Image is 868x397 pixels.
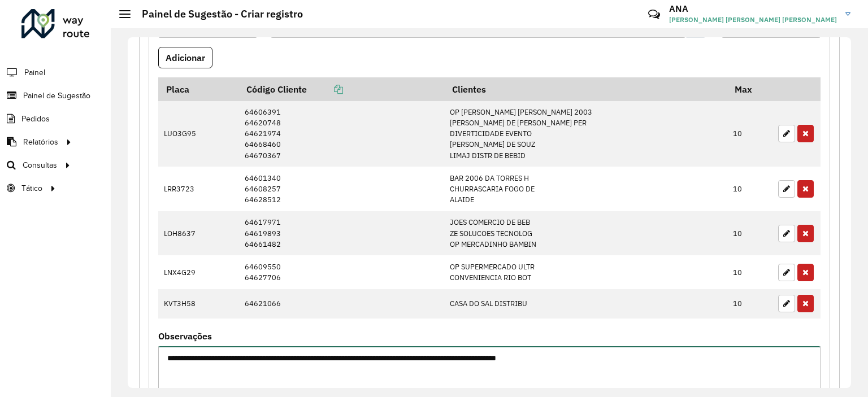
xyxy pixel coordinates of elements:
[444,255,727,289] td: OP SUPERMERCADO ULTR CONVENIENCIA RIO BOT
[158,77,238,101] th: Placa
[444,211,727,256] td: JOES COMERCIO DE BEB ZE SOLUCOES TECNOLOG OP MERCADINHO BAMBIN
[24,67,45,78] span: Painel
[158,255,238,289] td: LNX4G29
[727,101,772,167] td: 10
[444,101,727,167] td: OP [PERSON_NAME] [PERSON_NAME] 2003 [PERSON_NAME] DE [PERSON_NAME] PER DIVERTICIDADE EVENTO [PERS...
[21,113,50,125] span: Pedidos
[158,211,238,256] td: LOH8637
[238,211,444,256] td: 64617971 64619893 64661482
[238,77,444,101] th: Código Cliente
[238,289,444,319] td: 64621066
[131,8,303,20] h2: Painel de Sugestão - Criar registro
[158,289,238,319] td: KVT3H58
[669,15,837,25] span: [PERSON_NAME] [PERSON_NAME] [PERSON_NAME]
[23,136,58,148] span: Relatórios
[158,329,212,343] label: Observações
[23,159,57,171] span: Consultas
[238,255,444,289] td: 64609550 64627706
[238,101,444,167] td: 64606391 64620748 64621974 64668460 64670367
[158,101,238,167] td: LUO3G95
[444,289,727,319] td: CASA DO SAL DISTRIBU
[444,77,727,101] th: Clientes
[307,84,343,95] a: Copiar
[444,167,727,211] td: BAR 2006 DA TORRES H CHURRASCARIA FOGO DE ALAIDE
[158,167,238,211] td: LRR3723
[23,90,90,102] span: Painel de Sugestão
[669,3,837,14] h3: ANA
[727,77,772,101] th: Max
[158,47,212,68] button: Adicionar
[238,167,444,211] td: 64601340 64608257 64628512
[727,289,772,319] td: 10
[21,182,42,194] span: Tático
[642,2,666,27] a: Contato Rápido
[727,211,772,256] td: 10
[727,167,772,211] td: 10
[727,255,772,289] td: 10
